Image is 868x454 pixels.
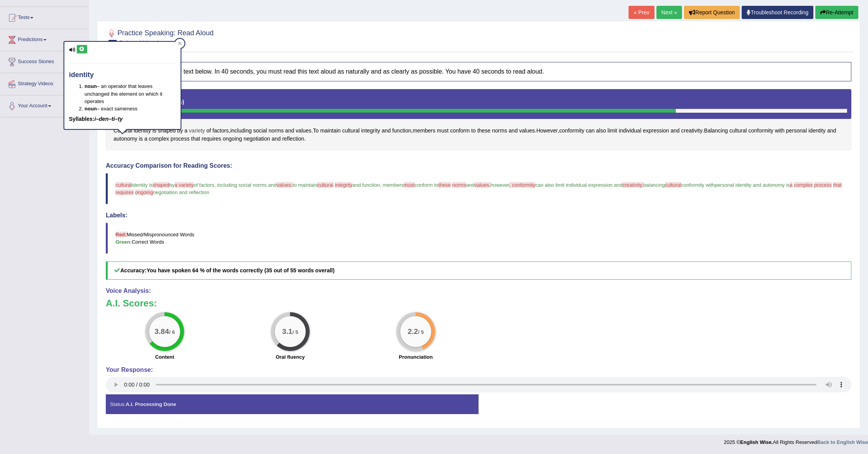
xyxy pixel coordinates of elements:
[643,182,665,188] span: balancing
[69,71,176,79] h4: identity
[269,127,284,135] span: Click to see word definition
[742,6,813,19] a: Troubleshoot Recording
[119,40,164,47] small: Cultural identity
[217,182,276,188] span: including social norms and
[0,95,89,115] a: Your Account
[296,127,311,135] span: Click to see word definition
[450,127,470,135] span: Click to see word definition
[0,7,89,26] a: Tests
[106,287,851,294] h4: Voice Analysis:
[670,127,679,135] span: Click to see word definition
[418,330,424,335] small: / 5
[169,330,175,335] small: / 6
[155,353,174,361] label: Content
[794,182,813,188] span: complex
[282,327,293,336] big: 3.1
[207,127,211,135] span: Click to see word definition
[438,182,451,188] span: these
[399,353,432,361] label: Pronunciation
[115,189,134,195] span: requires
[342,127,360,135] span: Click to see word definition
[629,6,654,19] a: « Prev
[84,83,97,89] b: noun
[535,182,622,188] span: can also limit individual expression and
[466,182,475,188] span: and
[361,127,380,135] span: Click to see word definition
[106,298,157,308] b: A.I. Scores:
[619,127,641,135] span: Click to see word definition
[201,135,221,143] span: Click to see word definition
[106,261,851,280] h5: Accuracy:
[335,182,353,188] span: integrity
[276,353,305,361] label: Oral fluency
[665,182,681,188] span: cultural
[475,182,491,188] span: values.
[115,182,132,188] span: cultural
[214,182,216,188] span: ,
[191,135,200,143] span: Click to see word definition
[352,182,380,188] span: and function
[293,330,298,335] small: / 5
[313,127,319,135] span: Click to see word definition
[704,127,728,135] span: Click to see word definition
[536,127,558,135] span: Click to see word definition
[84,105,176,112] li: – exact sameness
[491,182,509,188] span: however
[724,435,868,446] div: 2025 © All Rights Reserved
[452,182,466,188] span: norms
[212,127,229,135] span: Click to see word definition
[748,127,773,135] span: Click to see word definition
[106,28,214,47] h2: Practice Speaking: Read Aloud
[106,223,851,254] blockquote: Missed/Mispronounced Words Correct Words
[827,127,836,135] span: Click to see word definition
[0,51,89,71] a: Success Stories
[153,182,169,188] span: shaped
[184,127,188,135] span: Click to see word definition
[622,182,643,188] span: creativity.
[808,127,825,135] span: Click to see word definition
[380,182,381,188] span: ,
[84,106,97,112] b: noun
[84,83,176,105] li: – an operator that leaves unchanged the element on which it operates
[643,127,669,135] span: Click to see word definition
[383,182,404,188] span: members
[392,127,411,135] span: Click to see word definition
[492,127,507,135] span: Click to see word definition
[126,401,176,407] strong: A.I. Processing Done
[382,127,391,135] span: Click to see word definition
[0,29,89,48] a: Predictions
[817,439,868,445] a: Back to English Wise
[559,127,584,135] span: Click to see word definition
[106,212,851,219] h4: Labels:
[106,89,851,151] div: , . , . , . .
[681,182,715,188] span: conformity with
[519,127,535,135] span: Click to see word definition
[0,73,89,93] a: Strategy Videos
[509,182,535,188] span: , conformity
[320,127,341,135] span: Click to see word definition
[175,182,194,188] span: a variety
[146,267,334,273] b: You have spoken 64 % of the words correctly (35 out of 55 words overall)
[194,182,214,188] span: of factors
[69,116,176,122] h5: Syllables:
[149,135,169,143] span: Click to see word definition
[815,6,858,19] button: Re-Attempt
[740,439,773,445] strong: English Wise.
[189,127,205,135] span: Click to see word definition
[404,182,415,188] span: must
[790,182,792,188] span: a
[608,127,617,135] span: Click to see word definition
[586,127,595,135] span: Click to see word definition
[106,366,851,373] h4: Your Response:
[833,182,842,188] span: that
[106,162,851,169] h4: Accuracy Comparison for Reading Scores:
[223,135,242,143] span: Click to see word definition
[115,232,127,237] b: Red:
[715,182,790,188] span: personal identity and autonomy is
[106,62,851,81] h4: Look at the text below. In 40 seconds, you must read this text aloud as naturally and as clearly ...
[775,127,785,135] span: Click to see word definition
[786,127,807,135] span: Click to see word definition
[153,189,209,195] span: negotiation and reflection
[183,99,184,105] b: )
